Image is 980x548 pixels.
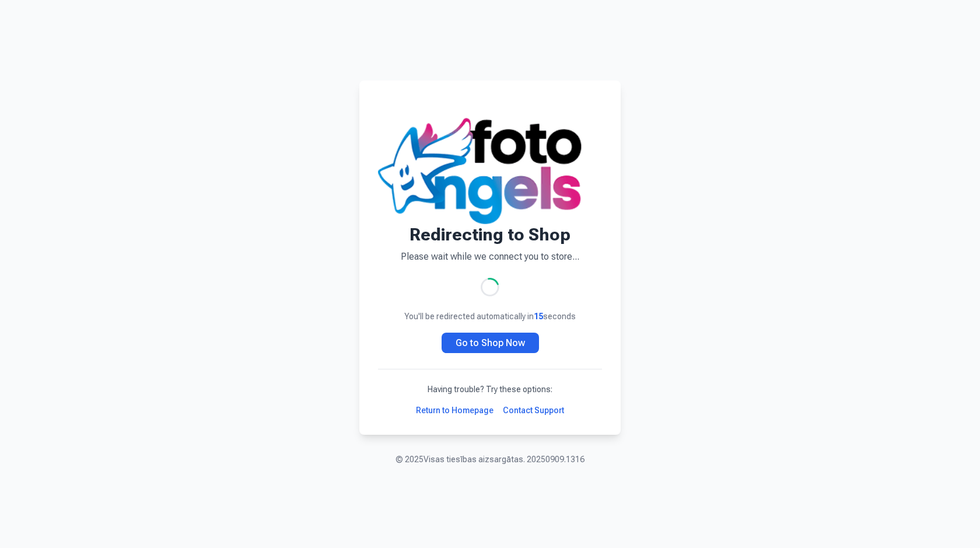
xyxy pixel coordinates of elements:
[378,224,602,245] h1: Redirecting to Shop
[395,453,584,465] p: © 2025 Visas tiesības aizsargātas. 20250909.1316
[378,383,602,395] p: Having trouble? Try these options:
[378,310,602,322] p: You'll be redirected automatically in seconds
[378,250,602,264] p: Please wait while we connect you to store...
[442,333,539,353] a: Go to Shop Now
[503,404,564,416] a: Contact Support
[534,312,543,321] span: 15
[416,404,494,416] a: Return to Homepage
